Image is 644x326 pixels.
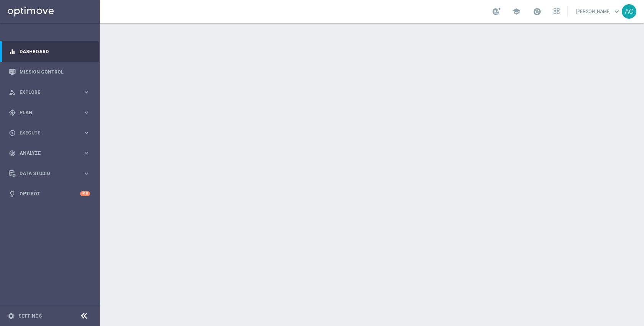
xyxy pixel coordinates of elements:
[20,131,83,135] span: Execute
[9,150,16,157] i: track_changes
[8,313,15,319] i: settings
[83,109,90,116] i: keyboard_arrow_right
[9,109,83,116] div: Plan
[9,190,16,197] i: lightbulb
[83,88,90,96] i: keyboard_arrow_right
[8,170,90,177] button: Data Studio keyboard_arrow_right
[8,89,90,95] button: person_search Explore keyboard_arrow_right
[20,90,83,95] span: Explore
[20,183,80,204] a: Optibot
[613,7,621,16] span: keyboard_arrow_down
[9,129,83,136] div: Execute
[9,62,90,82] div: Mission Control
[83,129,90,136] i: keyboard_arrow_right
[9,89,16,96] i: person_search
[9,129,16,136] i: play_circle_outline
[80,191,90,196] div: +10
[9,170,83,177] div: Data Studio
[8,150,90,156] button: track_changes Analyze keyboard_arrow_right
[9,89,83,96] div: Explore
[9,150,83,157] div: Analyze
[9,41,90,62] div: Dashboard
[8,110,90,116] button: gps_fixed Plan keyboard_arrow_right
[8,130,90,136] button: play_circle_outline Execute keyboard_arrow_right
[83,170,90,177] i: keyboard_arrow_right
[8,191,90,197] button: lightbulb Optibot +10
[20,171,83,176] span: Data Studio
[8,69,90,75] button: Mission Control
[83,149,90,157] i: keyboard_arrow_right
[575,6,622,17] a: [PERSON_NAME]keyboard_arrow_down
[20,62,90,82] a: Mission Control
[18,314,42,318] a: Settings
[9,109,16,116] i: gps_fixed
[622,4,636,19] div: AC
[8,49,90,55] button: equalizer Dashboard
[20,151,83,156] span: Analyze
[512,7,521,16] span: school
[20,110,83,115] span: Plan
[20,41,90,62] a: Dashboard
[9,183,90,204] div: Optibot
[9,48,16,55] i: equalizer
